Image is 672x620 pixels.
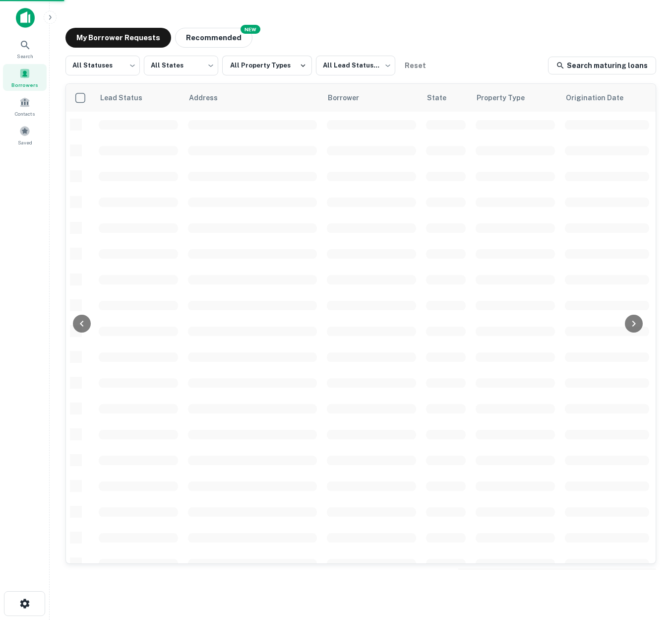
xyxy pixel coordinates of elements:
th: Property Type [471,84,560,112]
button: Recommended [175,28,252,48]
span: Property Type [477,92,538,104]
div: All States [144,53,218,78]
div: All Statuses [65,53,140,78]
button: My Borrower Requests [65,28,171,48]
th: Lead Status [94,84,183,112]
th: Borrower [322,84,421,112]
a: Borrowers [3,64,47,91]
a: Search maturing loans [548,57,656,74]
th: Address [183,84,322,112]
span: Origination Date [566,92,636,104]
span: Borrowers [11,81,38,89]
img: capitalize-icon.png [16,8,35,28]
a: Search [3,35,47,62]
th: State [421,84,471,112]
span: Search [17,52,33,60]
span: Saved [18,138,32,146]
th: Origination Date [560,84,654,112]
a: Saved [3,122,47,148]
span: Address [189,92,231,104]
a: Contacts [3,93,47,120]
span: Borrower [328,92,372,104]
div: NEW [241,25,260,34]
span: State [427,92,459,104]
button: All Property Types [222,56,312,75]
iframe: Chat Widget [622,541,672,588]
span: Lead Status [100,92,155,104]
button: Reset [399,56,431,75]
span: Contacts [15,110,35,118]
div: All Lead Statuses [316,53,395,78]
